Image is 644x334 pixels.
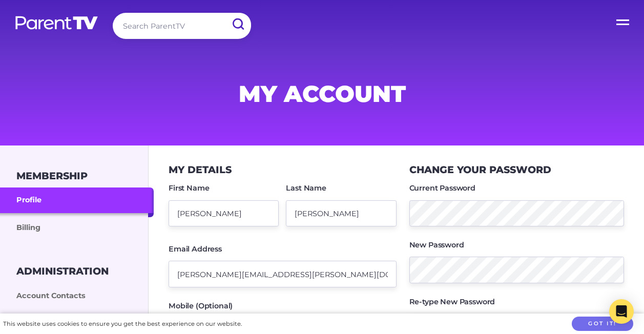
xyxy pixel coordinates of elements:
h3: Administration [16,265,109,277]
h3: Membership [16,170,88,182]
label: First Name [169,184,209,192]
input: Submit [224,13,251,36]
label: Last Name [286,184,326,192]
h3: My Details [169,164,232,176]
label: Current Password [409,184,475,192]
input: Search ParentTV [113,13,251,39]
img: parenttv-logo-white.4c85aaf.svg [14,15,99,30]
label: Re-type New Password [409,298,495,305]
label: Mobile (Optional) [169,302,233,309]
button: Got it! [572,317,633,331]
h1: My Account [75,83,569,104]
div: This website uses cookies to ensure you get the best experience on our website. [3,319,242,329]
div: Open Intercom Messenger [609,299,634,324]
h3: Change your Password [409,164,551,176]
label: Email Address [169,245,222,253]
label: New Password [409,241,464,248]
